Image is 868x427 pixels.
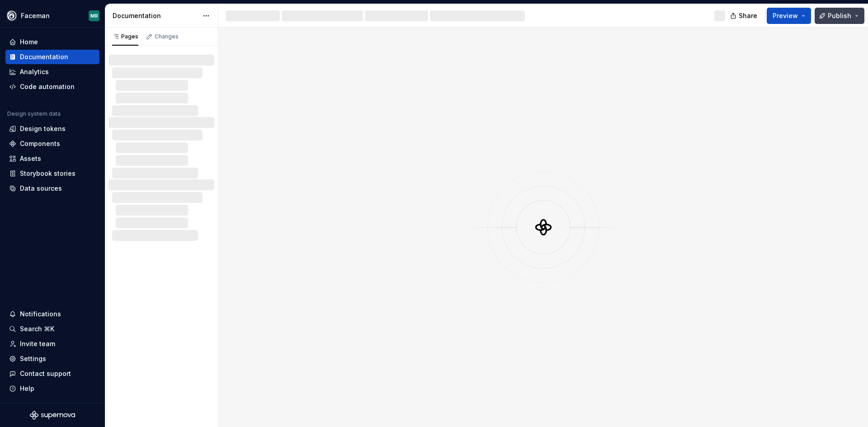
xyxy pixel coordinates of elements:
div: Design system data [7,110,61,117]
button: Publish [815,8,864,24]
button: Notifications [5,307,99,321]
div: Search ⌘K [20,324,54,333]
div: Invite team [20,339,55,348]
div: Assets [20,154,41,163]
button: FacemanMR [2,6,103,25]
button: Preview [767,8,811,24]
a: Components [5,136,99,151]
a: Settings [5,352,99,366]
span: Publish [828,11,851,20]
a: Data sources [5,181,99,196]
a: Design tokens [5,122,99,136]
div: Pages [112,33,138,40]
div: Help [20,384,34,393]
div: Documentation [20,52,68,61]
div: Changes [155,33,179,40]
div: Code automation [20,82,75,91]
div: Storybook stories [20,169,75,178]
a: Code automation [5,80,99,94]
a: Documentation [5,50,99,64]
div: Notifications [20,310,61,319]
div: Home [20,38,38,47]
div: Faceman [21,11,50,20]
span: Share [739,11,757,20]
button: Search ⌘K [5,322,99,336]
div: Documentation [113,11,198,20]
div: Analytics [20,67,49,76]
a: Analytics [5,65,99,79]
a: Invite team [5,337,99,351]
div: Data sources [20,184,62,193]
div: Design tokens [20,124,66,133]
button: Share [726,8,763,24]
button: Help [5,381,99,396]
div: Components [20,139,60,148]
button: Contact support [5,366,99,381]
svg: Supernova Logo [30,411,75,420]
a: Storybook stories [5,166,99,181]
a: Home [5,35,99,49]
div: Settings [20,354,46,363]
span: Preview [773,11,798,20]
div: MR [90,12,98,19]
div: Contact support [20,369,71,378]
a: Assets [5,151,99,166]
img: 87d06435-c97f-426c-aa5d-5eb8acd3d8b3.png [6,10,17,21]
